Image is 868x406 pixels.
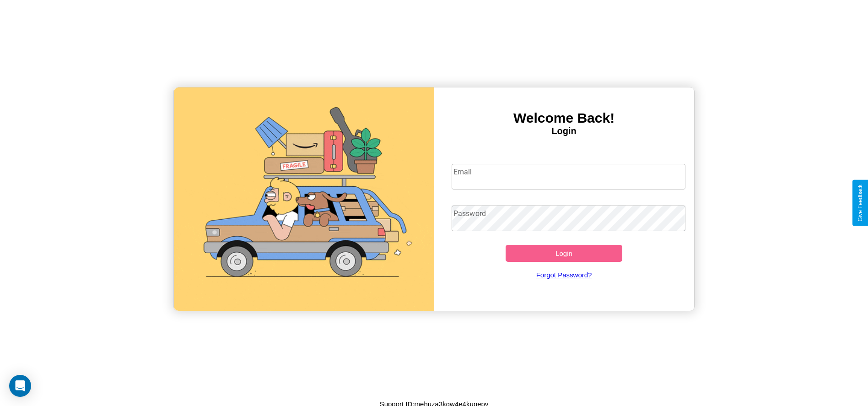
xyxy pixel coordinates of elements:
[174,87,434,311] img: gif
[447,262,681,288] a: Forgot Password?
[434,110,694,126] h3: Welcome Back!
[9,375,31,397] div: Open Intercom Messenger
[857,184,863,222] div: Give Feedback
[434,126,694,136] h4: Login
[506,245,623,262] button: Login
